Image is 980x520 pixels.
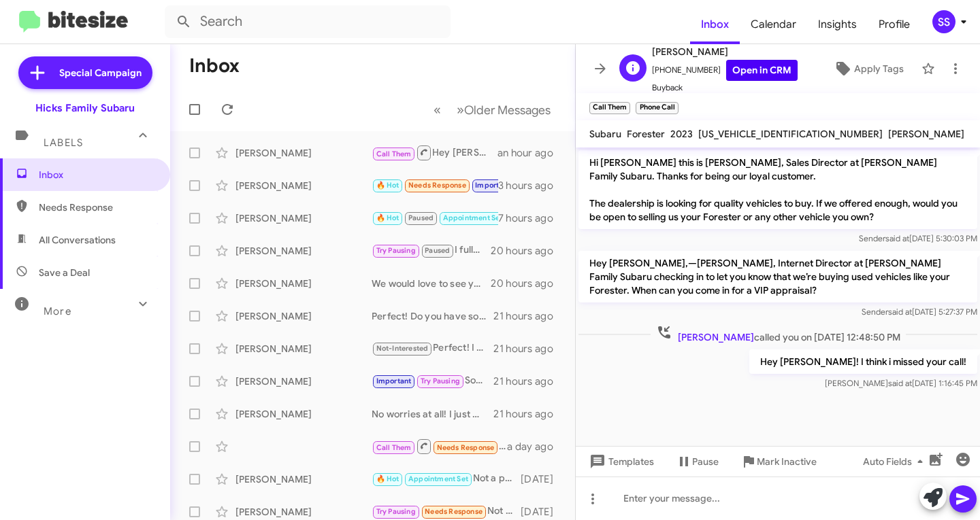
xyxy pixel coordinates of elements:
[408,181,466,190] span: Needs Response
[189,55,240,77] h1: Inbox
[376,443,412,452] span: Call Them
[497,146,564,160] div: an hour ago
[44,137,83,149] span: Labels
[39,266,90,279] span: Save a Deal
[576,449,665,474] button: Templates
[807,5,868,44] a: Insights
[372,341,493,356] div: Perfect! I hope you have a great rest of your day!!
[376,507,416,516] span: Try Pausing
[888,378,912,388] span: said at
[372,177,498,193] div: Liked “I fully understand. No worries! Keep me updated!!”
[59,66,142,80] span: Special Campaign
[35,101,135,115] div: Hicks Family Subaru
[854,56,904,81] span: Apply Tags
[376,474,399,483] span: 🔥 Hot
[627,128,665,140] span: Forester
[578,150,977,229] p: Hi [PERSON_NAME] this is [PERSON_NAME], Sales Director at [PERSON_NAME] Family Subaru. Thanks for...
[44,305,71,317] span: More
[821,56,915,81] button: Apply Tags
[39,233,116,247] span: All Conversations
[578,251,977,302] p: Hey [PERSON_NAME],—[PERSON_NAME], Internet Director at [PERSON_NAME] Family Subaru checking in to...
[652,44,798,60] span: [PERSON_NAME]
[18,56,152,89] a: Special Campaign
[372,243,491,258] div: I fully understand. No worries! We would love to discuss it then!
[749,349,977,374] p: Hey [PERSON_NAME]! I think i missed your call!
[372,438,507,455] div: Inbound Call
[372,309,493,323] div: Perfect! Do you have sometime to come in this week so we can give you a full in person appraisal?
[434,101,441,118] span: «
[372,504,521,519] div: Not yet
[636,102,678,114] small: Phone Call
[376,181,399,190] span: 🔥 Hot
[475,181,510,190] span: Important
[932,10,955,33] div: SS
[372,210,498,226] div: 1 [PERSON_NAME] 1:3-5 New International Version Praise to [DEMOGRAPHIC_DATA] for a Living Hope 3 ...
[862,307,977,317] span: Sender [DATE] 5:27:37 PM
[589,102,630,114] small: Call Them
[692,449,719,474] span: Pause
[464,103,551,118] span: Older Messages
[39,168,154,181] span: Inbox
[235,179,372,192] div: [PERSON_NAME]
[498,179,564,192] div: 3 hours ago
[235,342,372,356] div: [PERSON_NAME]
[235,375,372,388] div: [PERSON_NAME]
[652,81,798,94] span: Buyback
[521,505,564,519] div: [DATE]
[376,213,399,222] span: 🔥 Hot
[921,10,965,33] button: SS
[425,507,483,516] span: Needs Response
[825,378,977,388] span: [PERSON_NAME] [DATE] 1:16:45 PM
[491,244,564,258] div: 20 hours ago
[165,5,451,38] input: Search
[235,505,372,519] div: [PERSON_NAME]
[651,324,906,344] span: called you on [DATE] 12:48:50 PM
[457,101,464,118] span: »
[652,60,798,81] span: [PHONE_NUMBER]
[493,342,564,356] div: 21 hours ago
[376,246,416,255] span: Try Pausing
[852,449,939,474] button: Auto Fields
[437,443,495,452] span: Needs Response
[425,246,450,255] span: Paused
[408,474,468,483] span: Appointment Set
[498,211,564,225] div: 7 hours ago
[740,5,807,44] a: Calendar
[493,407,564,421] div: 21 hours ago
[235,472,372,486] div: [PERSON_NAME]
[859,233,977,243] span: Sender [DATE] 5:30:03 PM
[376,344,429,353] span: Not-Interested
[507,440,564,453] div: a day ago
[888,307,912,317] span: said at
[235,211,372,225] div: [PERSON_NAME]
[678,331,754,343] span: [PERSON_NAME]
[493,375,564,388] div: 21 hours ago
[235,277,372,290] div: [PERSON_NAME]
[372,277,491,290] div: We would love to see your vehicle in person to give you a great appraisal on it! Do you have some...
[376,377,412,385] span: Important
[757,449,817,474] span: Mark Inactive
[670,128,693,140] span: 2023
[235,309,372,323] div: [PERSON_NAME]
[888,128,964,140] span: [PERSON_NAME]
[863,449,928,474] span: Auto Fields
[235,244,372,258] div: [PERSON_NAME]
[408,213,434,222] span: Paused
[521,472,564,486] div: [DATE]
[587,449,654,474] span: Templates
[726,60,798,81] a: Open in CRM
[885,233,909,243] span: said at
[372,471,521,487] div: Not a problem. Here let me text you on our other work line and then we can see what we can do for...
[730,449,828,474] button: Mark Inactive
[493,309,564,323] div: 21 hours ago
[372,407,493,421] div: No worries at all! I just wanted to see if you were interested in trading up into a newer one maybe!
[39,201,154,214] span: Needs Response
[443,213,503,222] span: Appointment Set
[235,407,372,421] div: [PERSON_NAME]
[665,449,730,474] button: Pause
[690,5,740,44] a: Inbox
[698,128,883,140] span: [US_VEHICLE_IDENTIFICATION_NUMBER]
[372,373,493,389] div: Sounds great!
